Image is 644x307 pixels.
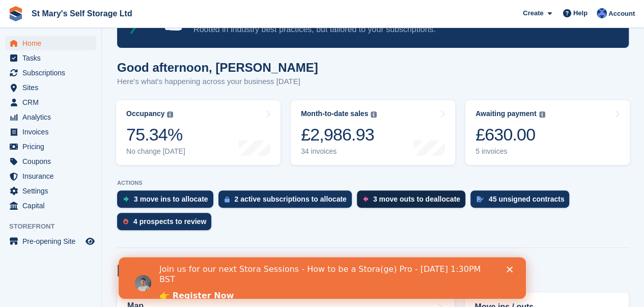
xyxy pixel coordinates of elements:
div: 4 prospects to review [133,217,206,226]
span: Pre-opening Site [22,234,83,248]
span: Storefront [9,221,101,232]
div: 34 invoices [301,147,377,156]
a: menu [5,36,96,50]
span: Account [608,9,635,19]
div: £2,986.93 [301,124,377,145]
a: Month-to-date sales £2,986.93 34 invoices [291,100,455,165]
img: icon-info-grey-7440780725fd019a000dd9b08b2336e03edf1995a4989e88bcd33f0948082b44.svg [371,111,377,118]
a: menu [5,51,96,65]
a: menu [5,139,96,154]
a: menu [5,184,96,198]
a: 3 move outs to deallocate [357,190,470,213]
span: Home [22,36,83,50]
div: No change [DATE] [126,147,185,156]
h1: Good afternoon, [PERSON_NAME] [117,61,318,74]
a: menu [5,199,96,213]
a: Occupancy 75.34% No change [DATE] [116,100,281,165]
div: Awaiting payment [475,109,537,118]
img: move_ins_to_allocate_icon-fdf77a2bb77ea45bf5b3d319d69a93e2d87916cf1d5bf7949dd705db3b84f3ca.svg [123,196,129,202]
span: Capital [22,199,83,213]
span: Pricing [22,139,83,154]
span: Tasks [22,51,83,65]
span: Analytics [22,110,83,124]
span: Subscriptions [22,66,83,80]
span: Sites [22,80,83,95]
div: 5 invoices [475,147,545,156]
img: prospect-51fa495bee0391a8d652442698ab0144808aea92771e9ea1ae160a38d050c398.svg [123,218,128,225]
a: menu [5,66,96,80]
a: menu [5,154,96,169]
a: menu [5,125,96,139]
img: contract_signature_icon-13c848040528278c33f63329250d36e43548de30e8caae1d1a13099fd9432cc5.svg [477,196,484,202]
img: Matthew Keenan [597,8,607,18]
div: £630.00 [475,124,545,145]
a: menu [5,110,96,124]
span: CRM [22,95,83,109]
span: Invoices [22,125,83,139]
div: 45 unsigned contracts [489,195,565,203]
img: icon-info-grey-7440780725fd019a000dd9b08b2336e03edf1995a4989e88bcd33f0948082b44.svg [167,111,173,118]
a: Preview store [84,235,96,247]
img: stora-icon-8386f47178a22dfd0bd8f6a31ec36ba5ce8667c1dd55bd0f319d3a0aa187defe.svg [8,6,23,21]
a: 45 unsigned contracts [470,190,575,213]
div: 3 move outs to deallocate [373,195,460,203]
iframe: Intercom live chat banner [119,257,526,299]
div: Occupancy [126,109,164,118]
img: icon-info-grey-7440780725fd019a000dd9b08b2336e03edf1995a4989e88bcd33f0948082b44.svg [539,111,545,118]
div: 3 move ins to allocate [134,195,208,203]
a: 👉 Register Now [41,34,115,45]
span: Insurance [22,169,83,183]
a: menu [5,80,96,95]
a: menu [5,169,96,183]
div: Month-to-date sales [301,109,368,118]
a: St Mary's Self Storage Ltd [27,5,136,22]
span: Coupons [22,154,83,169]
a: 2 active subscriptions to allocate [218,190,357,213]
p: ACTIONS [117,180,629,186]
a: menu [5,95,96,109]
p: Rooted in industry best practices, but tailored to your subscriptions. [193,24,540,35]
h2: [DATE] in [GEOGRAPHIC_DATA] Self Storage [117,263,370,277]
a: 3 move ins to allocate [117,190,218,213]
a: menu [5,234,96,248]
div: Close [388,9,398,15]
a: 4 prospects to review [117,213,216,235]
img: active_subscription_to_allocate_icon-d502201f5373d7db506a760aba3b589e785aa758c864c3986d89f69b8ff3... [225,196,230,203]
span: Create [523,8,543,18]
div: 2 active subscriptions to allocate [235,195,347,203]
span: Help [573,8,587,18]
span: Settings [22,184,83,198]
div: 75.34% [126,124,185,145]
img: move_outs_to_deallocate_icon-f764333ba52eb49d3ac5e1228854f67142a1ed5810a6f6cc68b1a99e826820c5.svg [363,196,368,202]
a: Awaiting payment £630.00 5 invoices [465,100,630,165]
p: Here's what's happening across your business [DATE] [117,76,318,88]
